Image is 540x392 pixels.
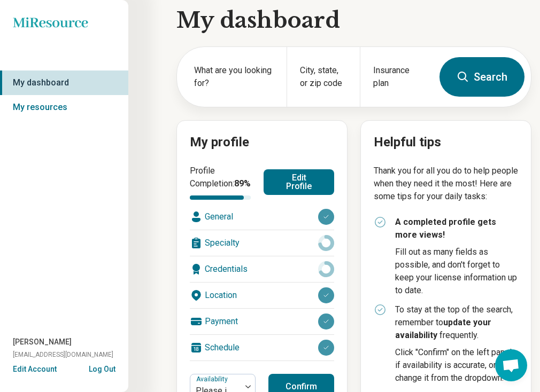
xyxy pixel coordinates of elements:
h2: Helpful tips [374,134,518,152]
a: Open chat [495,349,527,381]
div: General [190,204,334,230]
label: Availability [196,375,230,383]
p: To stay at the top of the search, remember to frequently. [395,303,518,342]
h2: My profile [190,134,334,152]
strong: A completed profile gets more views! [395,217,496,240]
div: Profile Completion: [190,164,251,200]
button: Log Out [89,364,115,372]
button: Edit Account [13,364,57,375]
span: [EMAIL_ADDRESS][DOMAIN_NAME] [13,350,113,359]
button: Edit Profile [264,169,334,195]
span: 89 % [234,178,251,189]
div: Schedule [190,335,334,360]
p: Thank you for all you do to help people when they need it the most! Here are some tips for your d... [374,164,518,203]
div: Payment [190,309,334,334]
p: Click "Confirm" on the left panel if availability is accurate, or change it from the dropdown. [395,346,518,385]
label: What are you looking for? [194,64,274,90]
strong: update your availability [395,317,491,340]
div: Credentials [190,256,334,282]
p: Fill out as many fields as possible, and don't forget to keep your license information up to date. [395,246,518,297]
button: Search [439,57,524,97]
div: Location [190,283,334,308]
div: Specialty [190,230,334,256]
span: [PERSON_NAME] [13,336,72,348]
h1: My dashboard [176,5,531,35]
